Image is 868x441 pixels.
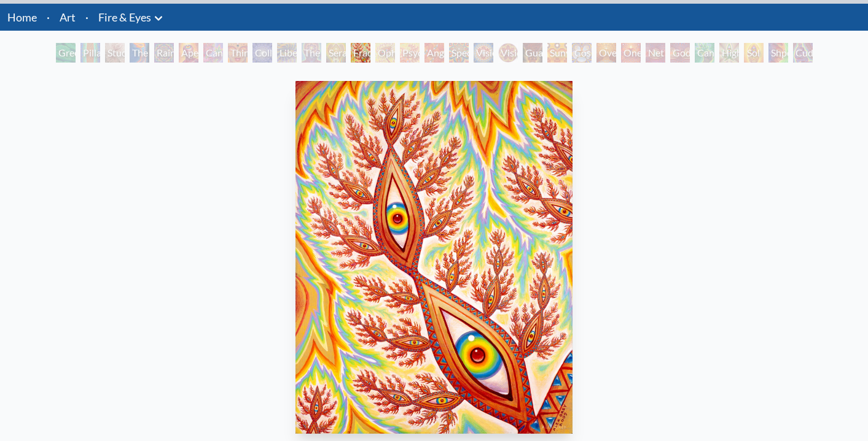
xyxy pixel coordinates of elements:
li: · [80,4,93,31]
div: Cosmic Elf [572,43,592,63]
div: The Seer [302,43,321,63]
div: Cannabis Sutra [203,43,223,63]
div: Pillar of Awareness [80,43,100,63]
div: Higher Vision [719,43,739,63]
div: Cuddle [793,43,813,63]
div: Sol Invictus [744,43,764,63]
div: Third Eye Tears of Joy [228,43,248,63]
div: Collective Vision [252,43,272,63]
div: Aperture [179,43,198,63]
div: One [621,43,641,63]
div: Ophanic Eyelash [375,43,395,63]
div: Rainbow Eye Ripple [154,43,174,63]
div: Study for the Great Turn [105,43,125,63]
div: Shpongled [768,43,788,63]
div: The Torch [130,43,149,63]
div: Net of Being [646,43,665,63]
div: Vision Crystal [474,43,493,63]
div: Green Hand [56,43,76,63]
div: Angel Skin [424,43,444,63]
div: Psychomicrograph of a Fractal Paisley Cherub Feather Tip [400,43,420,63]
a: Home [7,10,37,24]
div: Sunyata [547,43,567,63]
img: Fractal-Eyes-2009-Alex-Grey-watermarked.jpeg [295,81,573,434]
div: Fractal Eyes [351,43,370,63]
div: Cannafist [695,43,714,63]
div: Vision Crystal Tondo [498,43,518,63]
li: · [42,4,55,31]
div: Godself [670,43,690,63]
a: Art [60,9,76,26]
div: Spectral Lotus [449,43,469,63]
div: Oversoul [596,43,616,63]
div: Guardian of Infinite Vision [523,43,542,63]
a: Fire & Eyes [98,9,151,26]
div: Seraphic Transport Docking on the Third Eye [326,43,346,63]
div: Liberation Through Seeing [277,43,297,63]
